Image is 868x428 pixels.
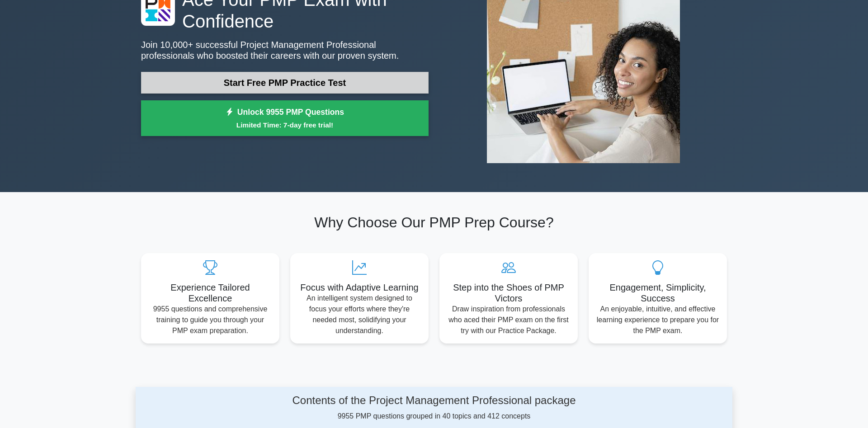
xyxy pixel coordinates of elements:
p: Draw inspiration from professionals who aced their PMP exam on the first try with our Practice Pa... [447,304,571,336]
h5: Engagement, Simplicity, Success [596,282,720,304]
small: Limited Time: 7-day free trial! [152,120,417,130]
h2: Why Choose Our PMP Prep Course? [141,214,727,231]
h4: Contents of the Project Management Professional package [221,394,647,407]
p: An intelligent system designed to focus your efforts where they're needed most, solidifying your ... [297,293,421,336]
div: 9955 PMP questions grouped in 40 topics and 412 concepts [221,394,647,422]
p: 9955 questions and comprehensive training to guide you through your PMP exam preparation. [148,304,272,336]
a: Start Free PMP Practice Test [141,72,429,94]
a: Unlock 9955 PMP QuestionsLimited Time: 7-day free trial! [141,100,429,136]
h5: Focus with Adaptive Learning [297,282,421,293]
h5: Experience Tailored Excellence [148,282,272,304]
p: An enjoyable, intuitive, and effective learning experience to prepare you for the PMP exam. [596,304,720,336]
h5: Step into the Shoes of PMP Victors [447,282,571,304]
p: Join 10,000+ successful Project Management Professional professionals who boosted their careers w... [141,39,429,61]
